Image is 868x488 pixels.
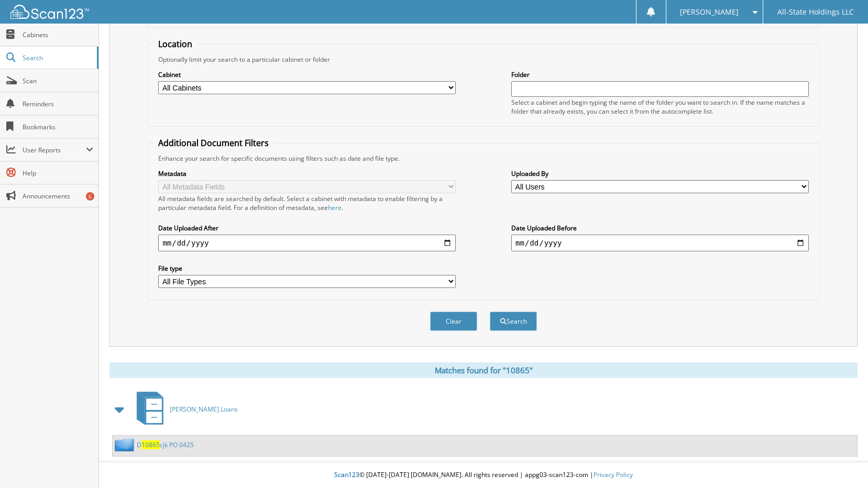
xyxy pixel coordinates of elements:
span: 10865 [141,440,160,449]
img: folder2.png [115,438,137,451]
div: Select a cabinet and begin typing the name of the folder you want to search in. If the name match... [511,98,809,116]
label: Folder [511,70,809,79]
span: All-State Holdings LLC [777,9,854,15]
legend: Location [153,38,197,50]
span: Search [23,53,92,62]
span: Help [23,169,93,178]
div: All metadata fields are searched by default. Select a cabinet with metadata to enable filtering b... [158,194,456,212]
button: Clear [430,312,477,331]
div: Optionally limit your search to a particular cabinet or folder [153,55,814,64]
span: Cabinets [23,30,93,39]
iframe: Chat Widget [816,438,868,488]
div: Matches found for "10865" [109,362,858,378]
span: [PERSON_NAME] Loans [170,405,238,414]
span: Scan123 [334,470,359,479]
span: [PERSON_NAME] [680,9,739,15]
span: User Reports [23,146,86,154]
span: Announcements [23,192,93,201]
input: start [158,235,456,251]
a: here [328,203,342,212]
button: Search [490,312,537,331]
label: Date Uploaded After [158,224,456,232]
div: Enhance your search for specific documents using filters such as date and file type. [153,154,814,163]
span: Scan [23,76,93,85]
legend: Additional Document Filters [153,137,274,149]
div: 6 [86,192,94,201]
span: Bookmarks [23,123,93,131]
label: Cabinet [158,70,456,79]
img: scan123-logo-white.svg [10,5,89,19]
label: Metadata [158,169,456,178]
input: end [511,235,809,251]
a: [PERSON_NAME] Loans [130,389,238,430]
a: D10865cjk PO 0425 [137,440,194,449]
div: © [DATE]-[DATE] [DOMAIN_NAME]. All rights reserved | appg03-scan123-com | [99,462,868,488]
a: Privacy Policy [594,470,633,479]
span: Reminders [23,99,93,108]
label: Uploaded By [511,169,809,178]
label: Date Uploaded Before [511,224,809,232]
label: File type [158,264,456,273]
